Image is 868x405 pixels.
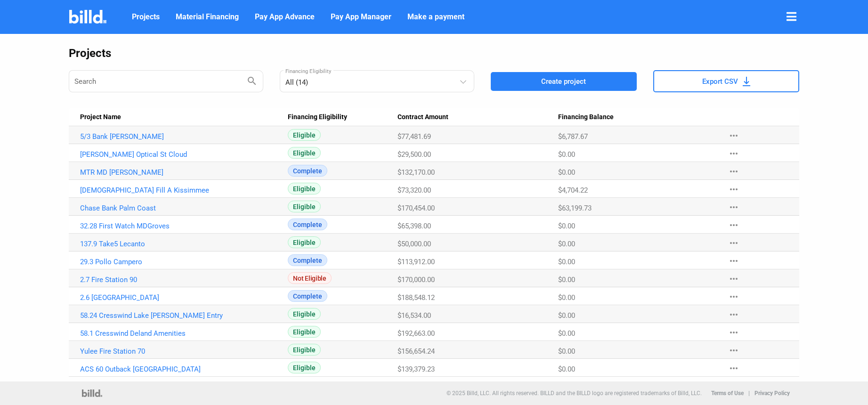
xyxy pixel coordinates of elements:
p: | [748,390,750,397]
mat-icon: more_horiz [728,166,739,177]
span: Export CSV [702,77,738,86]
span: Complete [288,290,327,302]
span: $6,787.67 [558,132,588,141]
a: 32.28 First Watch MDGroves [80,222,279,230]
b: Privacy Policy [754,390,790,397]
span: Eligible [288,201,321,212]
div: Financing Balance [558,113,719,121]
span: $0.00 [558,222,575,230]
img: logo [82,389,102,397]
img: Billd Company Logo [69,10,106,24]
a: Yulee Fire Station 70 [80,347,279,356]
span: $29,500.00 [397,150,431,159]
span: Pay App Advance [255,11,315,23]
span: Complete [288,165,327,177]
span: $4,704.22 [558,186,588,194]
span: $0.00 [558,168,575,177]
span: Make a payment [407,11,464,23]
span: Financing Balance [558,113,614,121]
a: Projects [126,8,165,26]
div: Projects [69,47,799,60]
span: $0.00 [558,293,575,302]
mat-icon: more_horiz [728,148,739,159]
span: Complete [288,254,327,266]
div: Project Name [80,113,288,121]
b: Terms of Use [711,390,744,397]
mat-icon: more_horiz [728,363,739,374]
span: $170,000.00 [397,275,435,284]
span: Projects [132,11,160,23]
a: ACS 60 Outback [GEOGRAPHIC_DATA] [80,365,279,373]
mat-icon: more_horiz [728,255,739,267]
span: Complete [288,219,327,230]
span: $0.00 [558,311,575,320]
span: $192,663.00 [397,329,435,338]
span: Create project [541,77,586,86]
span: $170,454.00 [397,204,435,212]
span: $77,481.69 [397,132,431,141]
span: $0.00 [558,329,575,338]
a: [PERSON_NAME] Optical St Cloud [80,150,279,159]
mat-icon: more_horiz [728,309,739,320]
span: $65,398.00 [397,222,431,230]
mat-icon: more_horiz [728,327,739,338]
span: Project Name [80,113,121,121]
div: Financing Eligibility [288,113,397,121]
button: Export CSV [653,70,799,92]
span: $63,199.73 [558,204,592,212]
mat-icon: more_horiz [728,219,739,231]
a: 137.9 Take5 Lecanto [80,240,279,248]
button: Create project [491,72,637,91]
span: Eligible [288,308,321,320]
span: $73,320.00 [397,186,431,194]
span: $0.00 [558,365,575,373]
span: Eligible [288,183,321,194]
span: Material Financing [176,11,239,23]
span: Eligible [288,326,321,338]
p: © 2025 Billd, LLC. All rights reserved. BILLD and the BILLD logo are registered trademarks of Bil... [446,390,702,397]
mat-icon: more_horiz [728,184,739,195]
a: 58.1 Cresswind Deland Amenities [80,329,279,338]
span: $113,912.00 [397,258,435,266]
span: $16,534.00 [397,311,431,320]
span: $0.00 [558,240,575,248]
a: Material Financing [170,8,244,26]
a: 2.7 Fire Station 90 [80,275,279,284]
mat-icon: more_horiz [728,130,739,141]
a: 58.24 Cresswind Lake [PERSON_NAME] Entry [80,311,279,320]
a: 29.3 Pollo Campero [80,258,279,266]
span: $156,654.24 [397,347,435,356]
a: MTR MD [PERSON_NAME] [80,168,279,177]
a: 5/3 Bank [PERSON_NAME] [80,132,279,141]
span: $139,379.23 [397,365,435,373]
mat-icon: more_horiz [728,345,739,356]
mat-select-trigger: All (14) [285,78,308,87]
span: $132,170.00 [397,168,435,177]
span: Eligible [288,362,321,373]
span: Not Eligible [288,272,331,284]
mat-icon: more_horiz [728,273,739,284]
span: Financing Eligibility [288,113,347,121]
a: Pay App Advance [249,8,320,26]
span: $0.00 [558,347,575,356]
span: $188,548.12 [397,293,435,302]
mat-icon: more_horiz [728,237,739,249]
span: Contract Amount [397,113,448,121]
span: $0.00 [558,258,575,266]
span: Eligible [288,344,321,356]
span: $50,000.00 [397,240,431,248]
mat-icon: more_horiz [728,291,739,302]
span: Eligible [288,147,321,159]
div: Contract Amount [397,113,558,121]
mat-icon: more_horiz [728,202,739,213]
mat-icon: search [246,75,258,86]
span: Eligible [288,236,321,248]
a: 2.6 [GEOGRAPHIC_DATA] [80,293,279,302]
a: Make a payment [402,8,470,26]
span: Eligible [288,129,321,141]
a: [DEMOGRAPHIC_DATA] Fill A Kissimmee [80,186,279,194]
span: $0.00 [558,275,575,284]
span: $0.00 [558,150,575,159]
a: Chase Bank Palm Coast [80,204,279,212]
span: Pay App Manager [331,11,391,23]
